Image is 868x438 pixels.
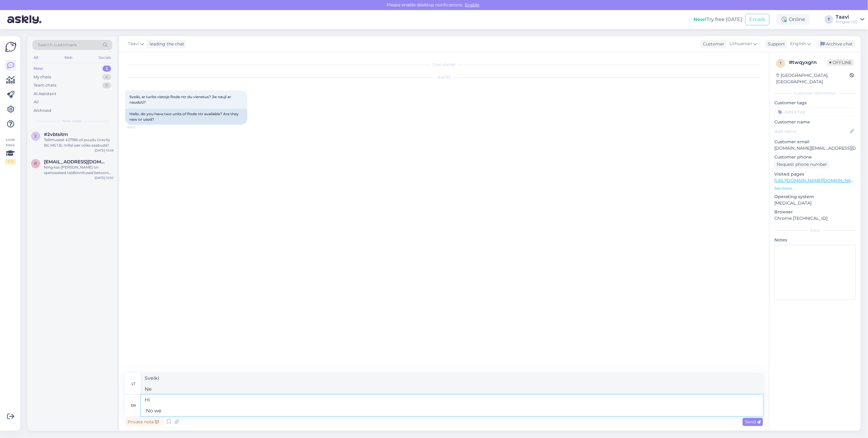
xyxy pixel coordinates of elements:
div: lt [132,379,136,389]
div: Chat started [125,62,763,67]
div: Online [777,14,810,25]
div: [DATE] 15:50 [95,176,114,180]
div: Try free [DATE]: [693,16,743,23]
div: en [131,400,136,411]
span: #2vbtsitm [44,132,68,137]
p: Customer tags [774,100,856,106]
div: All [32,54,39,62]
div: Ning kas [PERSON_NAME] on spetsiaalsed taldkinnitused betooni jaoks? [44,165,114,176]
p: Visited pages [774,171,856,177]
span: Sveiki, ar turite vietoje Rode ntr du vienetus? Jie nauji ar naudoti? [129,94,232,105]
div: Private note [125,418,161,426]
span: 2 [35,134,37,138]
p: Chrome [TECHNICAL_ID] [774,215,856,222]
div: Request phone number [774,160,830,169]
div: 4 [102,74,111,80]
input: Add a tag [774,107,856,116]
div: [DATE] [125,75,763,80]
p: [DOMAIN_NAME][EMAIL_ADDRESS][DOMAIN_NAME] [774,145,856,151]
span: reivohan@gmail.com [44,159,107,165]
a: [URL][DOMAIN_NAME][DOMAIN_NAME] [774,178,859,183]
div: Team chats [34,82,56,88]
span: 15:43 [127,125,150,130]
div: Progear OÜ [836,20,858,24]
span: Taavi [128,41,139,47]
div: AI Assistant [34,91,56,97]
div: Look Here [5,137,16,164]
button: Emails [745,14,769,25]
span: Offline [827,59,854,66]
span: New chats [63,118,82,124]
p: Customer email [774,139,856,145]
div: Customer [700,41,724,47]
div: # twqyxgrn [789,59,827,66]
div: leading the chat [147,41,184,47]
div: 2 [103,66,111,72]
div: [GEOGRAPHIC_DATA], [GEOGRAPHIC_DATA] [776,72,850,85]
p: See more ... [774,186,856,191]
a: TaaviProgear OÜ [836,15,864,24]
div: Web [63,54,74,62]
div: Archive chat [817,40,855,48]
span: Lithuanian [729,41,752,47]
p: Notes [774,237,856,243]
textarea: Hi No we [141,395,763,416]
input: Add name [775,128,849,135]
p: Customer name [774,119,856,125]
div: Taavi [836,15,858,20]
div: 0 [102,82,111,88]
div: 1 / 3 [5,159,16,164]
div: Hello, do you have two units of Rode ntr available? Are they new or used? [125,109,247,125]
div: [DATE] 10:59 [95,148,114,153]
div: Socials [97,54,112,62]
div: Extra [774,228,856,233]
div: Tellimusest 427186 oli puudu Gravity BG MS 1 B, millal see võiks saabuda? [44,137,114,148]
div: All [34,99,39,105]
p: Operating system [774,194,856,200]
div: New [34,66,43,72]
div: T [825,15,833,24]
span: r [34,161,37,166]
span: English [790,41,806,47]
div: My chats [34,74,51,80]
p: Customer phone [774,154,856,160]
textarea: Sveiki Ne [141,373,763,394]
b: New! [693,16,707,22]
img: Askly Logo [5,41,16,53]
p: [MEDICAL_DATA] [774,200,856,206]
span: Enable [463,2,481,8]
span: Search customers [38,42,77,48]
div: Customer information [774,91,856,96]
span: t [780,61,782,66]
div: Support [765,41,785,47]
p: Browser [774,209,856,215]
span: Send [745,419,761,425]
div: Archived [34,108,51,114]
